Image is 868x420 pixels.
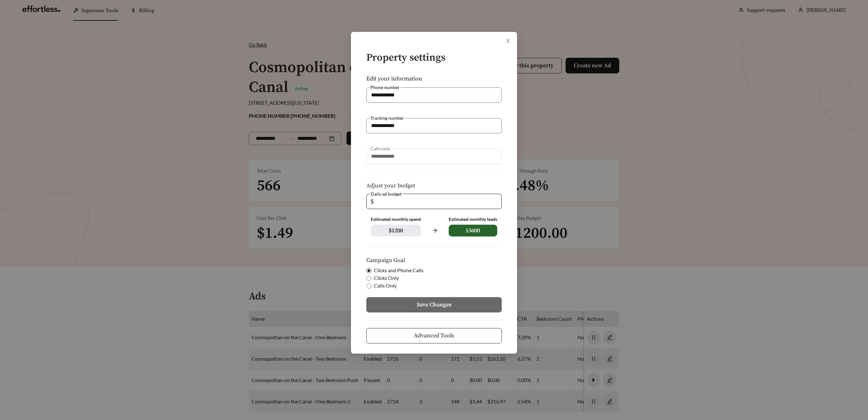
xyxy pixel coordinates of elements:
button: Save Changes [366,297,502,312]
h5: Campaign Goal [366,257,502,264]
button: Close [499,32,517,50]
span: 15600 [449,225,497,236]
span: arrow-right [429,224,441,236]
div: Estimated monthly leads [449,217,497,222]
span: Advanced Tools [414,331,454,340]
h5: Edit your information [366,76,502,82]
span: $ [370,194,374,209]
span: Clicks and Phone Calls [371,266,426,274]
span: $ 1200 [371,225,421,236]
h5: Adjust your budget [366,183,502,189]
div: Estimated monthly spend [371,217,421,222]
button: Advanced Tools [366,328,502,343]
span: Clicks Only [371,274,401,282]
a: Advanced Tools [366,332,502,338]
span: close [505,38,511,44]
span: Calls Only [371,282,399,289]
h4: Property settings [366,52,502,64]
